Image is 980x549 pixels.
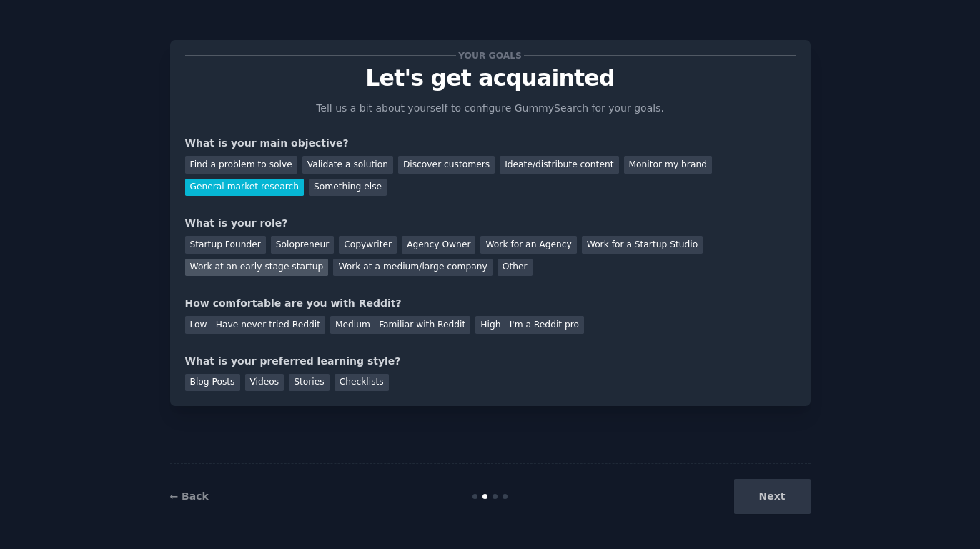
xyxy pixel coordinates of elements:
[185,316,325,334] div: Low - Have never tried Reddit
[185,374,240,392] div: Blog Posts
[335,374,389,392] div: Checklists
[185,216,796,231] div: What is your role?
[624,156,712,174] div: Monitor my brand
[185,156,297,174] div: Find a problem to solve
[185,136,796,151] div: What is your main objective?
[480,236,576,254] div: Work for an Agency
[185,296,796,311] div: How comfortable are you with Reddit?
[185,354,796,369] div: What is your preferred learning style?
[185,66,796,91] p: Let's get acquainted
[309,179,387,197] div: Something else
[333,259,492,277] div: Work at a medium/large company
[498,259,533,277] div: Other
[330,316,470,334] div: Medium - Familiar with Reddit
[185,179,305,197] div: General market research
[185,236,266,254] div: Startup Founder
[398,156,495,174] div: Discover customers
[582,236,703,254] div: Work for a Startup Studio
[456,48,525,63] span: Your goals
[245,374,284,392] div: Videos
[289,374,329,392] div: Stories
[170,490,209,502] a: ← Back
[402,236,475,254] div: Agency Owner
[339,236,397,254] div: Copywriter
[310,101,670,116] p: Tell us a bit about yourself to configure GummySearch for your goals.
[302,156,393,174] div: Validate a solution
[500,156,618,174] div: Ideate/distribute content
[475,316,584,334] div: High - I'm a Reddit pro
[271,236,334,254] div: Solopreneur
[185,259,329,277] div: Work at an early stage startup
